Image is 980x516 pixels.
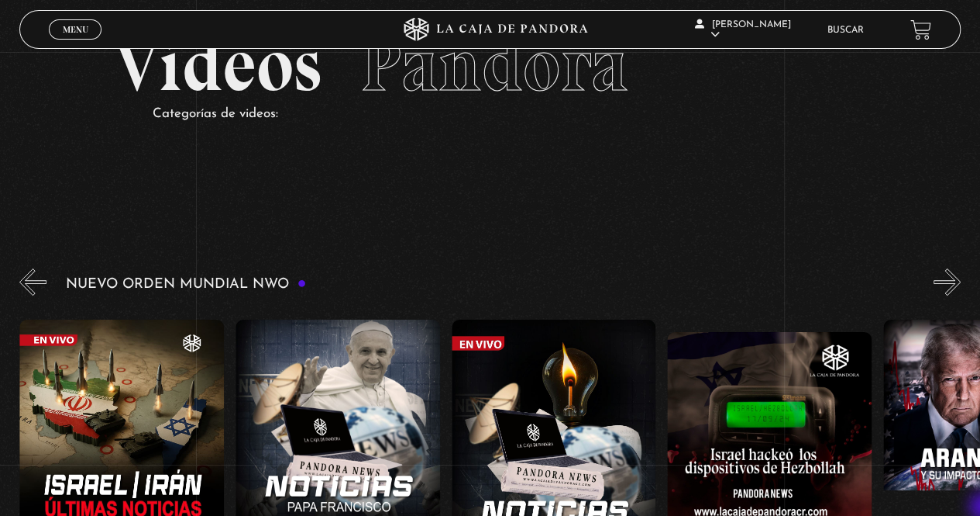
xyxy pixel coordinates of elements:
button: Previous [19,268,46,296]
button: Next [934,268,961,296]
h2: Videos [114,29,867,102]
span: Cerrar [57,38,94,49]
p: Categorías de videos: [153,102,867,126]
span: Pandora [360,21,628,109]
h3: Nuevo Orden Mundial NWO [66,277,306,292]
span: [PERSON_NAME] [695,20,791,40]
span: Menu [63,25,88,34]
a: View your shopping cart [910,19,931,40]
a: Buscar [827,26,864,35]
